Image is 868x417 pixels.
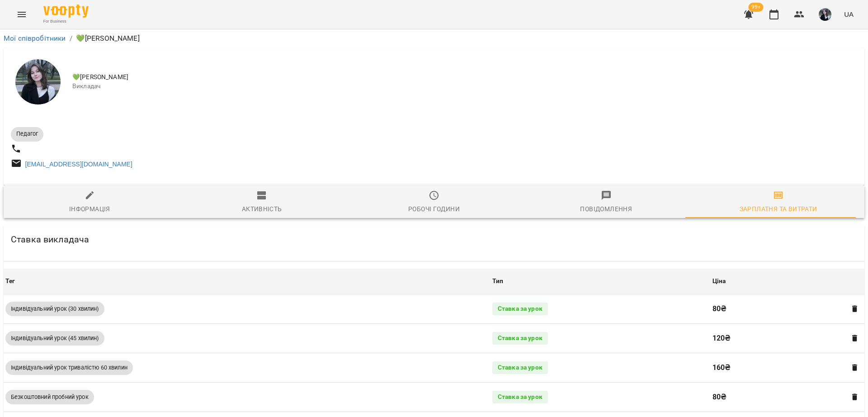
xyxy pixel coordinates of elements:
div: Ставка за урок [492,391,548,403]
span: 99+ [749,3,764,12]
div: Активність [242,204,282,214]
img: 91885ff653e4a9d6131c60c331ff4ae6.jpeg [819,8,831,21]
p: 120 ₴ [712,333,843,344]
nav: breadcrumb [4,33,864,44]
p: 160 ₴ [712,362,843,373]
li: / [70,33,72,44]
p: 80 ₴ [712,303,843,314]
a: [EMAIL_ADDRESS][DOMAIN_NAME] [25,161,132,168]
th: Ціна [711,269,864,294]
div: Робочі години [408,204,460,214]
div: Ставка за урок [492,361,548,374]
th: Тег [4,269,491,294]
span: 💚[PERSON_NAME] [72,73,857,82]
img: 💚Сікора Марія Юріївна [15,59,61,104]
span: For Business [43,19,89,24]
span: Безкоштовний пробний урок [5,393,94,401]
a: Мої співробітники [4,34,66,43]
button: UA [840,6,857,23]
button: Видалити [849,391,861,403]
p: 💚[PERSON_NAME] [76,33,140,44]
div: Повідомлення [580,204,632,214]
img: Voopty Logo [43,5,89,18]
div: Ставка за урок [492,332,548,345]
span: Індивідуальний урок (30 хвилин) [5,305,104,313]
button: Видалити [849,303,861,315]
p: 80 ₴ [712,392,843,403]
span: Викладач [72,82,857,91]
button: Видалити [849,362,861,374]
button: Menu [11,4,33,25]
span: Педагог [11,130,43,138]
span: Індивідуальний урок тривалістю 60 хвилин [5,364,133,372]
span: Індивідуальний урок (45 хвилин) [5,334,104,342]
h6: Ставка викладача [11,232,89,246]
span: UA [844,9,854,19]
div: Інформація [69,204,110,214]
th: Тип [491,269,711,294]
div: Зарплатня та Витрати [740,204,817,214]
div: Ставка за урок [492,303,548,315]
button: Видалити [849,332,861,344]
